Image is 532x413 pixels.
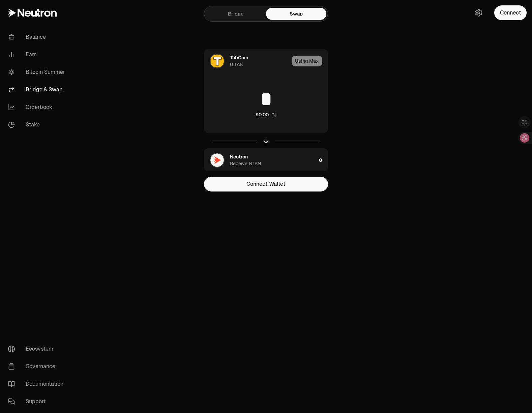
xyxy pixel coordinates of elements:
[3,393,73,410] a: Support
[210,54,224,68] img: TAB Logo
[206,8,266,20] a: Bridge
[204,177,328,191] button: Connect Wallet
[3,46,73,63] a: Earn
[230,61,243,68] div: 0 TAB
[204,50,289,72] div: TAB LogoTabCoin0 TAB
[204,149,316,172] div: NTRN LogoNeutronReceive NTRN
[3,98,73,116] a: Orderbook
[3,340,73,358] a: Ecosystem
[256,111,269,118] div: $0.00
[266,8,326,20] a: Swap
[3,81,73,98] a: Bridge & Swap
[230,160,261,167] div: Receive NTRN
[256,111,277,118] button: $0.00
[319,149,328,172] div: 0
[3,116,73,134] a: Stake
[3,28,73,46] a: Balance
[3,358,73,375] a: Governance
[3,375,73,393] a: Documentation
[494,5,527,20] button: Connect
[230,54,248,61] div: TabCoin
[3,63,73,81] a: Bitcoin Summer
[230,153,248,160] div: Neutron
[204,149,328,172] button: NTRN LogoNeutronReceive NTRN0
[210,153,224,167] img: NTRN Logo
